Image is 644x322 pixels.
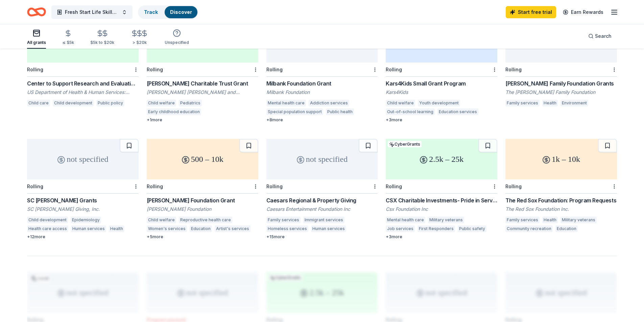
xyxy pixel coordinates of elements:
[27,217,68,223] div: Child development
[505,196,617,204] div: The Red Sox Foundation: Program Requests
[266,22,378,123] a: not specifiedRollingMilbank Foundation GrantMilbank FoundationMental health careAddiction service...
[147,22,258,123] a: 20k – 35kCyberGrantsRolling[PERSON_NAME] Charitable Trust Grant[PERSON_NAME] [PERSON_NAME] and [P...
[266,139,378,179] div: not specified
[90,27,114,49] button: $5k to $20k
[130,27,148,49] button: > $20k
[96,100,124,106] div: Public policy
[147,139,258,179] div: 500 – 10k
[505,22,617,108] a: not specifiedRolling[PERSON_NAME] Family Foundation GrantsThe [PERSON_NAME] Family FoundationFami...
[595,32,612,40] span: Search
[27,183,43,189] div: Rolling
[386,196,497,204] div: CSX Charitable Investments- Pride in Service Grants
[27,234,139,240] div: + 12 more
[27,26,46,49] button: All grants
[505,217,540,223] div: Family services
[386,225,415,232] div: Job services
[386,206,497,213] div: Csx Foundation Inc
[266,67,283,72] div: Rolling
[266,100,306,106] div: Mental health care
[170,9,192,15] a: Discover
[386,108,435,115] div: Out-of-school learning
[27,4,46,20] a: Home
[505,139,617,179] div: 1k – 10k
[147,108,201,115] div: Early childhood education
[147,183,163,189] div: Rolling
[388,141,422,147] div: CyberGrants
[266,183,283,189] div: Rolling
[147,100,176,106] div: Child welfare
[27,79,139,88] div: Center to Support Research and Evaluation Capacity of Child Care and Development Fund Lead Agencies
[386,89,497,96] div: Kars4Kids
[266,139,378,240] a: not specifiedRollingCaesars Regional & Property GivingCaesars Entertainment Foundation IncFamily ...
[147,139,258,240] a: 500 – 10kRolling[PERSON_NAME] Foundation Grant[PERSON_NAME] FoundationChild welfareReproductive h...
[303,217,344,223] div: Immigrant services
[27,22,139,108] a: 1m – 1.5mRollingCenter to Support Research and Evaluation Capacity of Child Care and Development ...
[27,40,46,45] div: All grants
[147,234,258,240] div: + 5 more
[165,26,189,49] button: Unspecified
[505,67,522,72] div: Rolling
[53,100,94,106] div: Child development
[266,217,301,223] div: Family services
[266,79,378,88] div: Milbank Foundation Grant
[386,67,402,72] div: Rolling
[505,225,553,232] div: Community recreation
[147,89,258,96] div: [PERSON_NAME] [PERSON_NAME] and [PERSON_NAME] "Mac" [PERSON_NAME] Charitable Trust
[27,196,139,204] div: SC [PERSON_NAME] Grants
[147,225,187,232] div: Women's services
[71,217,101,223] div: Epidemiology
[386,217,425,223] div: Mental health care
[386,234,497,240] div: + 3 more
[542,100,558,106] div: Health
[62,40,74,45] div: ≤ $5k
[266,206,378,213] div: Caesars Entertainment Foundation Inc
[27,139,139,179] div: not specified
[386,183,402,189] div: Rolling
[179,100,202,106] div: Pediatrics
[27,89,139,96] div: US Department of Health & Human Services: Administration for Children & Families
[190,225,212,232] div: Education
[458,225,486,232] div: Public safety
[65,8,119,16] span: Fresh Start Life Skills Program
[386,22,497,123] a: 500 – 2kRollingKars4Kids Small Grant ProgramKars4KidsChild welfareYouth developmentOut-of-school ...
[266,234,378,240] div: + 15 more
[138,5,198,19] button: TrackDiscover
[266,117,378,123] div: + 8 more
[266,225,308,232] div: Homeless services
[560,217,597,223] div: Military veterans
[90,40,114,45] div: $5k to $20k
[560,100,588,106] div: Environment
[559,6,607,18] a: Earn Rewards
[71,225,106,232] div: Human services
[109,225,124,232] div: Health
[428,217,464,223] div: Military veterans
[505,139,617,234] a: 1k – 10kRollingThe Red Sox Foundation: Program RequestsThe Red Sox Foundation Inc.Family services...
[386,79,497,88] div: Kars4Kids Small Grant Program
[505,79,617,88] div: [PERSON_NAME] Family Foundation Grants
[215,225,251,232] div: Artist's services
[147,196,258,204] div: [PERSON_NAME] Foundation Grant
[555,225,578,232] div: Education
[27,206,139,213] div: SC [PERSON_NAME] Giving, Inc.
[147,79,258,88] div: [PERSON_NAME] Charitable Trust Grant
[51,5,133,19] button: Fresh Start Life Skills Program
[326,108,354,115] div: Public health
[179,217,232,223] div: Reproductive health care
[27,139,139,240] a: not specifiedRollingSC [PERSON_NAME] GrantsSC [PERSON_NAME] Giving, Inc.Child developmentEpidemio...
[147,217,176,223] div: Child welfare
[266,196,378,204] div: Caesars Regional & Property Giving
[147,206,258,213] div: [PERSON_NAME] Foundation
[309,100,349,106] div: Addiction services
[147,67,163,72] div: Rolling
[506,6,556,18] a: Start free trial
[165,40,189,45] div: Unspecified
[386,139,497,179] div: 2.5k – 25k
[505,89,617,96] div: The [PERSON_NAME] Family Foundation
[505,183,522,189] div: Rolling
[386,100,415,106] div: Child welfare
[418,225,455,232] div: First Responders
[505,100,540,106] div: Family services
[437,108,478,115] div: Education services
[583,29,617,43] button: Search
[542,217,558,223] div: Health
